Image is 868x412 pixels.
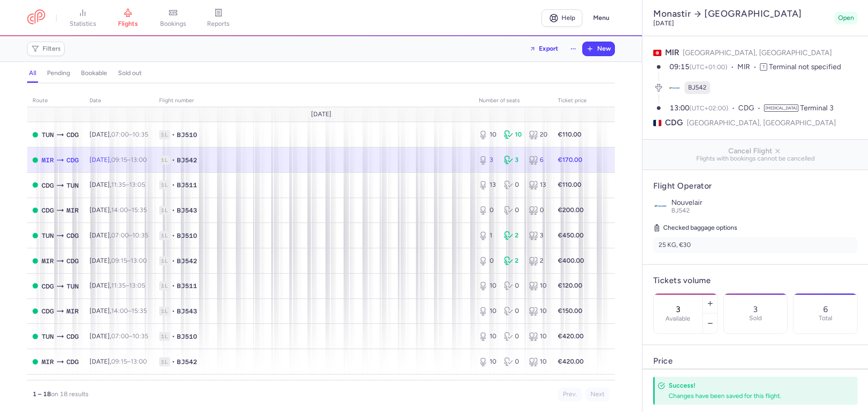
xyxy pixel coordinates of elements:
h4: sold out [118,69,142,77]
span: on 18 results [51,390,89,398]
span: • [172,130,175,139]
time: [DATE] [653,19,674,27]
span: – [111,332,148,340]
time: 15:35 [132,206,147,214]
p: 3 [753,305,758,314]
span: – [111,257,147,265]
span: [GEOGRAPHIC_DATA], [GEOGRAPHIC_DATA] [687,117,836,128]
div: 1 [479,231,497,240]
span: Flights with bookings cannot be cancelled [650,155,861,162]
span: • [172,231,175,240]
span: CDG [42,281,54,291]
span: [DATE], [90,332,148,340]
p: Total [819,315,832,322]
span: 1L [159,206,170,215]
span: reports [207,20,230,28]
span: BJ510 [177,130,197,139]
span: – [111,156,147,164]
button: Prev. [558,388,582,401]
time: 13:05 [129,282,145,289]
strong: 1 – 18 [33,390,51,398]
div: 10 [479,130,497,139]
span: 1L [159,357,170,366]
div: 3 [504,156,522,165]
time: 10:35 [132,232,148,239]
span: [DATE], [90,156,147,164]
span: BJ542 [177,256,197,265]
h4: Tickets volume [653,275,858,286]
div: 10 [529,357,547,366]
button: New [583,42,614,56]
button: Export [524,42,564,56]
span: CDG [66,155,79,165]
span: BJ542 [177,357,197,366]
h4: bookable [81,69,107,77]
label: Available [665,315,690,322]
th: number of seats [473,94,552,108]
span: • [172,281,175,290]
span: MIR [42,256,54,266]
span: BJ510 [177,231,197,240]
span: 1L [159,180,170,189]
h4: pending [47,69,70,77]
strong: €420.00 [558,332,584,340]
span: BJ542 [688,83,707,92]
div: 0 [479,256,497,265]
span: Open [838,14,854,23]
span: Terminal not specified [769,62,841,71]
strong: €420.00 [558,358,584,365]
span: BJ511 [177,180,197,189]
span: 1L [159,256,170,265]
span: CDG [66,231,79,241]
span: Help [561,14,575,21]
h4: all [29,69,36,77]
span: TUN [42,130,54,140]
span: 1L [159,332,170,341]
time: 07:00 [111,232,129,239]
th: date [84,94,154,108]
time: 07:00 [111,131,129,138]
span: 1L [159,130,170,139]
strong: €110.00 [558,131,581,138]
h4: Price [653,356,858,366]
span: BJ543 [177,307,197,316]
span: (UTC+01:00) [689,63,727,71]
span: MIR [66,205,79,215]
strong: €120.00 [558,282,582,289]
strong: €110.00 [558,181,581,189]
span: MIR [42,357,54,367]
div: 13 [529,180,547,189]
button: Menu [588,9,615,27]
div: 10 [529,332,547,341]
div: 10 [479,332,497,341]
div: 6 [529,156,547,165]
div: 0 [479,206,497,215]
div: 3 [479,156,497,165]
span: – [111,131,148,138]
strong: €450.00 [558,232,584,239]
time: 13:00 [131,156,147,164]
span: TUN [66,180,79,190]
span: T [760,63,767,71]
div: 10 [479,307,497,316]
span: CDG [66,256,79,266]
span: BJ510 [177,332,197,341]
time: 09:15 [111,156,127,164]
h2: Monastir [GEOGRAPHIC_DATA] [653,8,831,19]
a: bookings [151,8,196,28]
a: reports [196,8,241,28]
span: [DATE] [311,111,331,118]
time: 14:00 [111,307,128,315]
div: 0 [504,357,522,366]
div: 0 [529,206,547,215]
figure: BJ airline logo [668,81,681,94]
span: • [172,357,175,366]
span: flights [118,20,138,28]
th: route [27,94,84,108]
button: Next [585,388,609,401]
time: 13:05 [129,181,145,189]
span: [DATE], [90,257,147,265]
span: TUN [66,281,79,291]
span: [DATE], [90,181,145,189]
span: • [172,307,175,316]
